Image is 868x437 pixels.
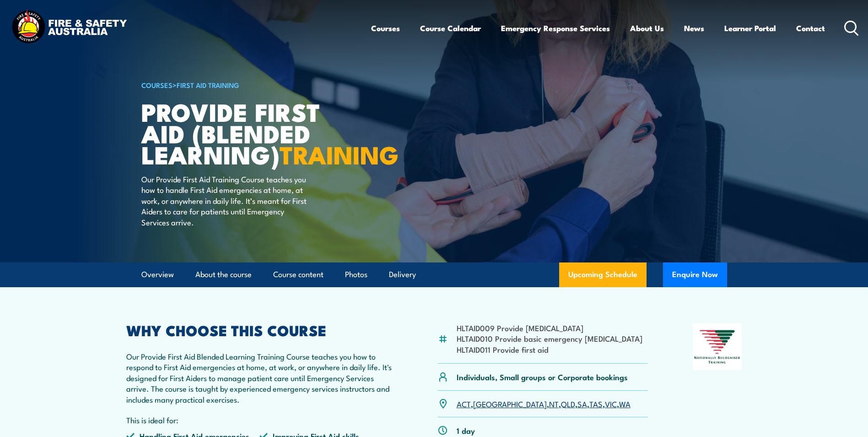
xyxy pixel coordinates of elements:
a: About the course [195,262,252,287]
a: Course Calendar [420,16,481,40]
a: WA [619,398,631,409]
p: Our Provide First Aid Blended Learning Training Course teaches you how to respond to First Aid em... [126,351,394,404]
p: This is ideal for: [126,415,394,425]
a: Overview [141,262,174,287]
img: Nationally Recognised Training logo. [693,323,742,370]
a: COURSES [141,80,173,90]
a: Photos [345,262,367,287]
h1: Provide First Aid (Blended Learning) [141,101,367,165]
a: QLD [561,398,575,409]
a: Emergency Response Services [501,16,610,40]
a: First Aid Training [177,80,239,90]
a: Courses [371,16,400,40]
p: , , , , , , , [457,399,631,409]
a: News [684,16,704,40]
a: Upcoming Schedule [559,262,647,287]
p: 1 day [457,425,475,436]
p: Our Provide First Aid Training Course teaches you how to handle First Aid emergencies at home, at... [141,174,308,227]
a: About Us [630,16,664,40]
a: SA [577,398,587,409]
a: Delivery [389,262,416,287]
a: Learner Portal [724,16,776,40]
h2: WHY CHOOSE THIS COURSE [126,323,394,336]
a: VIC [605,398,617,409]
p: Individuals, Small groups or Corporate bookings [457,371,628,382]
strong: TRAINING [280,135,399,173]
h6: > [141,79,367,90]
button: Enquire Now [663,262,727,287]
a: Course content [273,262,323,287]
a: Contact [796,16,825,40]
li: HLTAID010 Provide basic emergency [MEDICAL_DATA] [457,333,642,344]
a: ACT [457,398,471,409]
a: [GEOGRAPHIC_DATA] [473,398,547,409]
a: NT [549,398,559,409]
li: HLTAID011 Provide first aid [457,344,642,355]
a: TAS [589,398,603,409]
li: HLTAID009 Provide [MEDICAL_DATA] [457,322,642,333]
